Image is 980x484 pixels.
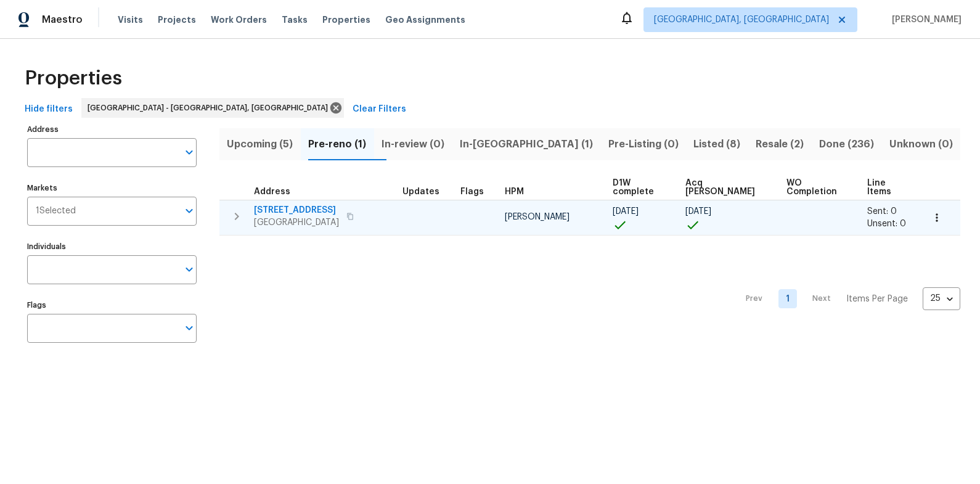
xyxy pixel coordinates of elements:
[867,179,902,196] span: Line Items
[81,98,344,118] div: [GEOGRAPHIC_DATA] - [GEOGRAPHIC_DATA], [GEOGRAPHIC_DATA]
[459,136,593,153] span: In-[GEOGRAPHIC_DATA] (1)
[348,98,411,121] button: Clear Filters
[254,216,339,229] span: [GEOGRAPHIC_DATA]
[27,126,197,133] label: Address
[25,72,122,84] span: Properties
[693,136,741,153] span: Listed (8)
[308,136,367,153] span: Pre-reno (1)
[778,289,797,308] a: Goto page 1
[685,207,711,216] span: [DATE]
[889,136,953,153] span: Unknown (0)
[887,14,962,26] span: [PERSON_NAME]
[27,301,197,309] label: Flags
[654,14,829,26] span: [GEOGRAPHIC_DATA], [GEOGRAPHIC_DATA]
[36,206,76,216] span: 1 Selected
[505,213,570,221] span: [PERSON_NAME]
[254,187,290,196] span: Address
[734,243,960,355] nav: Pagination Navigation
[42,14,83,26] span: Maestro
[786,179,846,196] span: WO Completion
[211,14,267,26] span: Work Orders
[282,15,308,24] span: Tasks
[181,202,198,219] button: Open
[25,102,73,117] span: Hide filters
[505,187,524,196] span: HPM
[608,136,679,153] span: Pre-Listing (0)
[382,136,445,153] span: In-review (0)
[846,293,908,305] p: Items Per Page
[867,207,897,216] span: Sent: 0
[254,204,339,216] span: [STREET_ADDRESS]
[819,136,874,153] span: Done (236)
[756,136,804,153] span: Resale (2)
[923,282,960,314] div: 25
[227,136,293,153] span: Upcoming (5)
[181,261,198,278] button: Open
[353,102,406,117] span: Clear Filters
[88,102,333,114] span: [GEOGRAPHIC_DATA] - [GEOGRAPHIC_DATA], [GEOGRAPHIC_DATA]
[118,14,143,26] span: Visits
[322,14,370,26] span: Properties
[685,179,766,196] span: Acq [PERSON_NAME]
[867,219,906,228] span: Unsent: 0
[613,207,639,216] span: [DATE]
[27,184,197,192] label: Markets
[613,179,664,196] span: D1W complete
[181,144,198,161] button: Open
[385,14,465,26] span: Geo Assignments
[20,98,78,121] button: Hide filters
[460,187,484,196] span: Flags
[402,187,439,196] span: Updates
[27,243,197,250] label: Individuals
[181,319,198,337] button: Open
[158,14,196,26] span: Projects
